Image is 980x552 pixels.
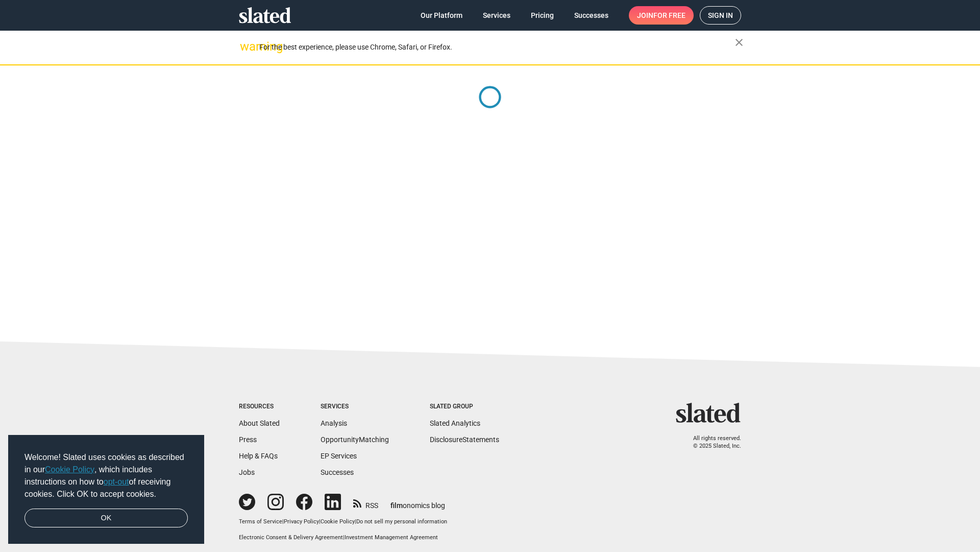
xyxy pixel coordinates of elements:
[321,452,357,460] a: EP Services
[239,534,343,541] a: Electronic Consent & Delivery Agreement
[566,6,617,25] a: Successes
[412,6,471,25] a: Our Platform
[321,403,389,411] div: Services
[355,518,356,525] span: |
[430,435,499,444] a: DisclosureStatements
[321,518,355,525] a: Cookie Policy
[321,419,347,427] a: Analysis
[682,435,741,450] p: All rights reserved. © 2025 Slated, Inc.
[319,518,321,525] span: |
[733,36,745,49] mat-icon: close
[321,435,389,444] a: OpportunityMatching
[239,452,278,460] a: Help & FAQs
[259,40,735,54] div: For the best experience, please use Chrome, Safari, or Firefox.
[574,6,608,25] span: Successes
[45,465,94,474] a: Cookie Policy
[24,451,188,500] span: Welcome! Slated uses cookies as described in our , which includes instructions on how to of recei...
[8,435,204,544] div: cookieconsent
[475,6,519,25] a: Services
[700,6,741,25] a: Sign in
[239,403,280,411] div: Resources
[356,518,447,526] button: Do not sell my personal information
[708,7,733,24] span: Sign in
[282,518,284,525] span: |
[104,477,129,486] a: opt-out
[284,518,319,525] a: Privacy Policy
[240,40,252,53] mat-icon: warning
[430,419,480,427] a: Slated Analytics
[637,6,685,25] span: Join
[239,518,282,525] a: Terms of Service
[390,501,403,510] span: film
[653,6,685,25] span: for free
[321,468,354,476] a: Successes
[523,6,562,25] a: Pricing
[239,435,257,444] a: Press
[345,534,438,541] a: Investment Management Agreement
[343,534,345,541] span: |
[629,6,694,25] a: Joinfor free
[390,493,445,511] a: filmonomics blog
[421,6,462,25] span: Our Platform
[239,419,280,427] a: About Slated
[483,6,510,25] span: Services
[531,6,554,25] span: Pricing
[24,509,188,528] a: dismiss cookie message
[353,495,378,511] a: RSS
[239,468,255,476] a: Jobs
[430,403,499,411] div: Slated Group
